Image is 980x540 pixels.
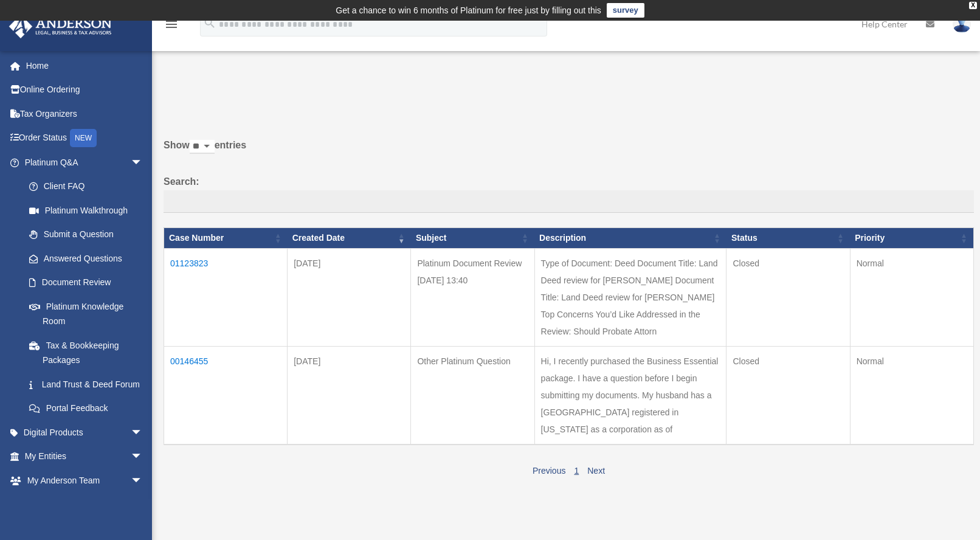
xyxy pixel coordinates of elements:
a: Online Ordering [9,78,161,102]
td: 01123823 [164,249,288,347]
a: Platinum Q&Aarrow_drop_down [9,150,155,175]
span: arrow_drop_down [131,150,155,175]
a: My Anderson Teamarrow_drop_down [9,468,161,493]
label: Show entries [164,137,974,166]
a: Tax Organizers [9,102,161,126]
div: Get a chance to win 6 months of Platinum for free just by filling out this [336,3,601,18]
td: [DATE] [288,347,411,445]
th: Created Date: activate to sort column ascending [288,228,411,249]
td: Type of Document: Deed Document Title: Land Deed review for [PERSON_NAME] Document Title: Land De... [534,249,726,347]
div: close [969,2,977,9]
i: search [203,16,216,30]
td: Hi, I recently purchased the Business Essential package. I have a question before I begin submitt... [534,347,726,445]
a: survey [607,3,644,18]
span: arrow_drop_down [131,420,155,445]
span: arrow_drop_down [131,493,155,517]
th: Case Number: activate to sort column ascending [164,228,288,249]
a: Previous [533,466,565,476]
a: Digital Productsarrow_drop_down [9,420,161,445]
select: Showentries [190,140,215,154]
a: Next [587,466,605,476]
img: Anderson Advisors Platinum Portal [5,15,116,38]
a: menu [164,21,179,32]
a: Answered Questions [17,246,149,271]
th: Priority: activate to sort column ascending [850,228,973,249]
a: Document Review [17,271,155,295]
img: User Pic [953,15,971,33]
td: Other Platinum Question [411,347,534,445]
a: Land Trust & Deed Forum [17,372,155,396]
th: Status: activate to sort column ascending [726,228,850,249]
td: [DATE] [288,249,411,347]
label: Search: [164,173,974,213]
td: Platinum Document Review [DATE] 13:40 [411,249,534,347]
td: 00146455 [164,347,288,445]
a: Platinum Walkthrough [17,198,155,223]
input: Search: [164,190,974,213]
a: Order StatusNEW [9,126,161,151]
i: menu [164,17,179,32]
a: Submit a Question [17,223,155,247]
a: My Entitiesarrow_drop_down [9,445,161,469]
span: arrow_drop_down [131,445,155,469]
td: Normal [850,249,973,347]
a: Home [9,54,161,78]
a: Portal Feedback [17,396,155,421]
td: Closed [726,249,850,347]
td: Closed [726,347,850,445]
th: Subject: activate to sort column ascending [411,228,534,249]
td: Normal [850,347,973,445]
a: Client FAQ [17,175,155,199]
a: Platinum Knowledge Room [17,294,155,333]
span: arrow_drop_down [131,468,155,493]
a: 1 [574,466,579,476]
a: Tax & Bookkeeping Packages [17,333,155,372]
a: My Documentsarrow_drop_down [9,493,161,517]
div: NEW [70,129,97,147]
th: Description: activate to sort column ascending [534,228,726,249]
